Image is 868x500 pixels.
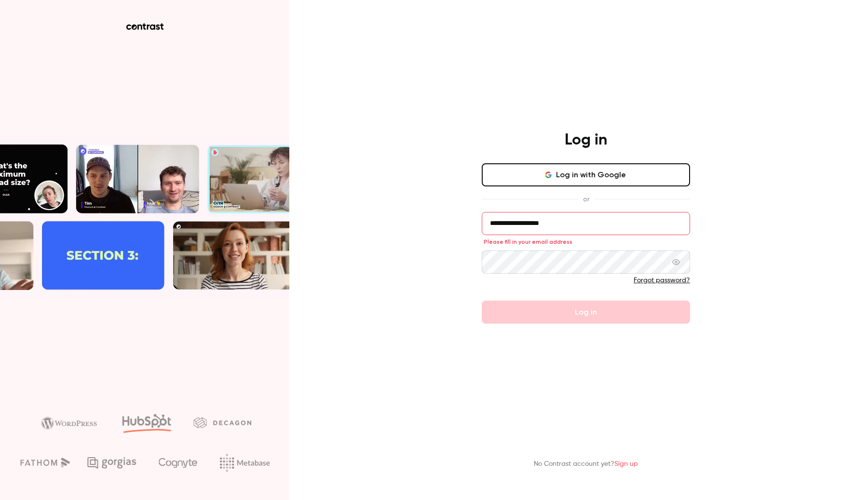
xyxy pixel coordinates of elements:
a: Sign up [614,461,638,467]
img: decagon [193,417,251,428]
h4: Log in [565,131,607,150]
button: Log in with Google [482,163,690,186]
p: No Contrast account yet? [534,459,638,469]
a: Forgot password? [634,277,690,284]
span: or [578,194,594,204]
span: Please fill in your email address [484,238,572,246]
